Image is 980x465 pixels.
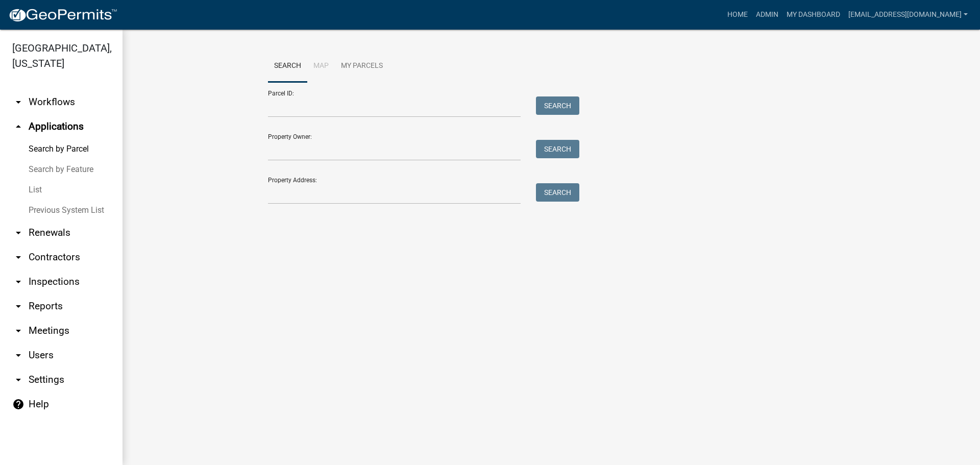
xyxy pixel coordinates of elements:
[12,398,24,410] i: help
[12,300,24,312] i: arrow_drop_down
[536,183,579,202] button: Search
[723,5,752,25] a: Home
[12,276,24,288] i: arrow_drop_down
[12,251,24,263] i: arrow_drop_down
[12,227,24,239] i: arrow_drop_down
[12,349,24,361] i: arrow_drop_down
[844,5,972,25] a: [EMAIL_ADDRESS][DOMAIN_NAME]
[268,50,307,83] a: Search
[752,5,782,25] a: Admin
[782,5,844,25] a: My Dashboard
[12,374,24,386] i: arrow_drop_down
[536,140,579,158] button: Search
[335,50,389,83] a: My Parcels
[12,120,24,133] i: arrow_drop_up
[12,325,24,337] i: arrow_drop_down
[536,96,579,115] button: Search
[12,96,24,108] i: arrow_drop_down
